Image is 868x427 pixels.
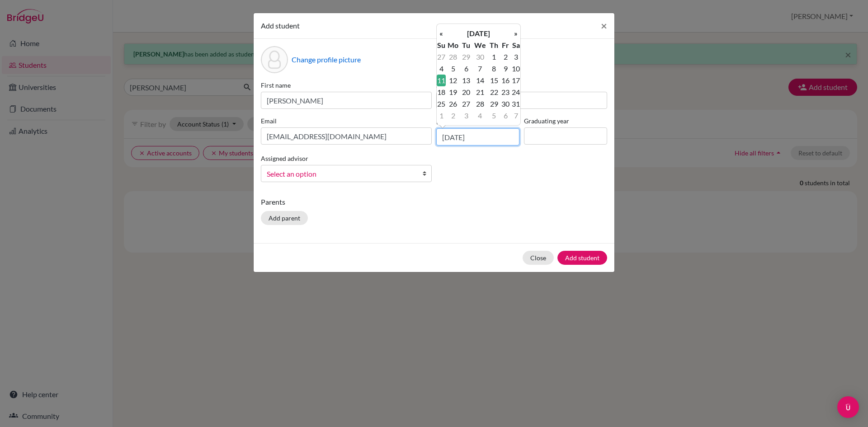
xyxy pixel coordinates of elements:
td: 30 [500,98,511,110]
th: Sa [511,39,520,51]
td: 31 [511,98,520,110]
button: Add parent [261,211,308,225]
td: 10 [511,63,520,75]
span: Add student [261,21,300,30]
p: Parents [261,197,607,207]
th: Th [488,39,500,51]
label: Surname [436,80,607,90]
td: 3 [511,51,520,63]
td: 29 [488,98,500,110]
button: Add student [557,251,607,265]
div: Profile picture [261,46,288,73]
th: Fr [500,39,511,51]
td: 26 [446,98,461,110]
td: 5 [488,110,500,122]
label: Assigned advisor [261,154,308,163]
td: 29 [461,51,472,63]
td: 6 [500,110,511,122]
input: dd/mm/yyyy [436,128,519,145]
td: 7 [511,110,520,122]
div: Open Intercom Messenger [837,396,859,418]
td: 2 [446,110,461,122]
button: Close [594,13,614,38]
td: 22 [488,86,500,98]
td: 1 [488,51,500,63]
th: « [437,28,446,39]
td: 20 [461,86,472,98]
td: 25 [437,98,446,110]
td: 17 [511,75,520,86]
td: 2 [500,51,511,63]
span: × [601,19,607,32]
td: 9 [500,63,511,75]
button: Close [523,251,554,265]
td: 13 [461,75,472,86]
td: 14 [472,75,488,86]
td: 28 [446,51,461,63]
td: 24 [511,86,520,98]
label: First name [261,80,432,90]
td: 30 [472,51,488,63]
td: 27 [437,51,446,63]
td: 19 [446,86,461,98]
td: 4 [472,110,488,122]
td: 6 [461,63,472,75]
label: Graduating year [524,116,607,126]
td: 12 [446,75,461,86]
th: » [511,28,520,39]
td: 1 [437,110,446,122]
td: 7 [472,63,488,75]
td: 11 [437,75,446,86]
td: 18 [437,86,446,98]
td: 8 [488,63,500,75]
td: 3 [461,110,472,122]
td: 21 [472,86,488,98]
td: 27 [461,98,472,110]
th: Su [437,39,446,51]
span: Select an option [267,168,414,180]
th: [DATE] [446,28,511,39]
td: 5 [446,63,461,75]
td: 28 [472,98,488,110]
td: 23 [500,86,511,98]
th: Tu [461,39,472,51]
th: Mo [446,39,461,51]
th: We [472,39,488,51]
td: 15 [488,75,500,86]
td: 4 [437,63,446,75]
td: 16 [500,75,511,86]
label: Email [261,116,432,126]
